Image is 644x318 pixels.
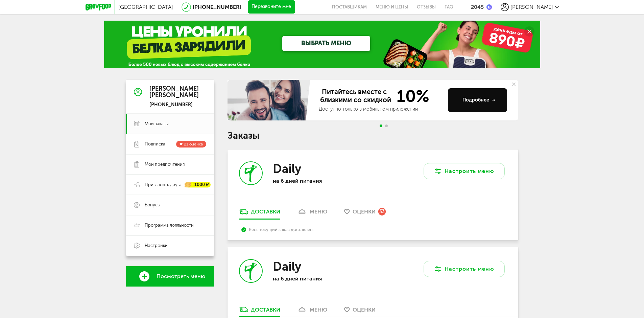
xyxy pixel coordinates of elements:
[126,266,214,287] a: Посмотреть меню
[149,86,199,99] div: [PERSON_NAME] [PERSON_NAME]
[193,4,241,10] a: [PHONE_NUMBER]
[145,121,169,127] span: Мои заказы
[424,261,505,277] button: Настроить меню
[294,208,331,219] a: меню
[236,306,284,317] a: Доставки
[157,273,205,279] span: Посмотреть меню
[228,131,518,140] h1: Заказы
[251,208,280,215] div: Доставки
[273,161,302,176] h3: Daily
[126,154,214,175] a: Мои предпочтения
[126,175,214,195] a: Пригласить друга +1000 ₽
[248,0,295,14] button: Перезвоните мне
[385,124,388,127] span: Go to slide 2
[392,88,429,105] span: 10%
[319,106,443,113] div: Доступно только в мобильном приложении
[273,275,361,282] p: на 6 дней питания
[145,182,182,188] span: Пригласить друга
[236,208,284,219] a: Доставки
[471,4,484,10] div: 2045
[251,306,280,313] div: Доставки
[486,4,492,10] img: bonus_b.cdccf46.png
[448,88,507,112] button: Подробнее
[462,97,495,104] div: Подробнее
[294,306,331,317] a: меню
[145,243,168,249] span: Настройки
[319,88,392,105] span: Питайтесь вместе с близкими со скидкой
[145,161,185,167] span: Мои предпочтения
[145,222,194,228] span: Программа лояльности
[380,124,382,127] span: Go to slide 1
[145,141,165,147] span: Подписка
[185,182,211,188] div: +1000 ₽
[310,306,327,313] div: меню
[378,208,386,215] div: 33
[310,208,327,215] div: меню
[282,36,370,51] a: ВЫБРАТЬ МЕНЮ
[510,4,553,10] span: [PERSON_NAME]
[126,134,214,154] a: Подписка 21 оценка
[126,215,214,235] a: Программа лояльности
[353,306,376,313] span: Оценки
[341,208,389,219] a: Оценки 33
[145,202,161,208] span: Бонусы
[424,163,505,179] button: Настроить меню
[353,208,376,215] span: Оценки
[118,4,173,10] span: [GEOGRAPHIC_DATA]
[126,235,214,256] a: Настройки
[273,259,302,274] h3: Daily
[273,178,361,184] p: на 6 дней питания
[126,195,214,215] a: Бонусы
[341,306,379,317] a: Оценки
[241,227,504,232] div: Весь текущий заказ доставлен.
[126,114,214,134] a: Мои заказы
[228,80,312,120] img: family-banner.579af9d.jpg
[149,102,199,108] div: [PHONE_NUMBER]
[184,142,203,146] span: 21 оценка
